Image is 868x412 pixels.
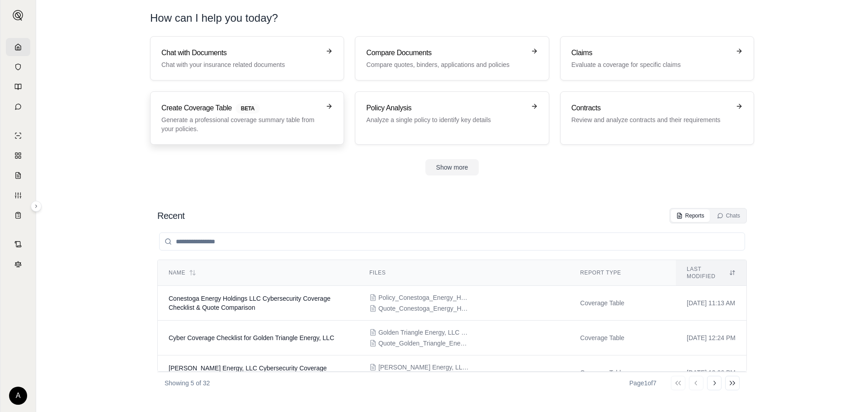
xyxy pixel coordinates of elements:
h3: Contracts [571,103,730,114]
a: Legal Search Engine [6,255,30,273]
span: BETA [236,104,260,114]
a: Policy AnalysisAnalyze a single policy to identify key details [355,91,549,145]
a: Policy Comparisons [6,147,30,165]
a: Create Coverage TableBETAGenerate a professional coverage summary table from your policies. [150,91,344,145]
a: ClaimsEvaluate a coverage for specific claims [560,36,754,81]
button: Expand sidebar [9,6,27,24]
span: Golden Triangle Energy, LLC - Resilience Policy.pdf [378,328,469,337]
img: Expand sidebar [13,10,24,21]
td: [DATE] 11:13 AM [676,286,746,321]
h3: Policy Analysis [366,103,525,114]
button: Show more [425,159,479,175]
p: Review and analyze contracts and their requirements [571,115,730,124]
td: [DATE] 12:24 PM [676,321,746,355]
a: Single Policy [6,127,30,145]
div: Reports [676,212,704,219]
td: [DATE] 12:06 PM [676,355,746,390]
button: Chats [712,209,745,222]
p: Chat with your insurance related documents [161,60,320,69]
button: Reports [671,209,710,222]
a: Custom Report [6,186,30,204]
button: Expand sidebar [31,201,42,212]
p: Generate a professional coverage summary table from your policies. [161,115,320,133]
p: Compare quotes, binders, applications and policies [366,60,525,69]
td: Coverage Table [569,321,676,355]
a: Chat [6,98,30,116]
h3: Create Coverage Table [161,103,320,114]
p: Evaluate a coverage for specific claims [571,60,730,69]
a: Compare DocumentsCompare quotes, binders, applications and policies [355,36,549,81]
td: Coverage Table [569,286,676,321]
p: Showing 5 of 32 [165,379,210,388]
span: Nugen Energy, LLC Cybersecurity Coverage Checklist Report [169,365,327,381]
h3: Claims [571,47,730,58]
div: Page 1 of 7 [629,379,656,388]
a: Claim Coverage [6,166,30,185]
div: A [9,387,27,405]
h1: How can I help you today? [150,11,754,25]
span: Quote_Golden_Triangle_Energy_LLC_2025_09_18_1954.pdf [378,339,469,348]
a: Chat with DocumentsChat with your insurance related documents [150,36,344,81]
div: Chats [717,212,740,219]
div: Last modified [687,265,736,280]
a: Coverage Table [6,206,30,224]
div: Name [169,269,348,276]
h3: Compare Documents [366,47,525,58]
a: ContractsReview and analyze contracts and their requirements [560,91,754,145]
span: Nugen Energy, LLC - Policy.pdf [378,363,469,372]
a: Documents Vault [6,58,30,76]
span: Quote_Conestoga_Energy_Holdings_LLC_2025_09_18_1851.pdf [378,304,469,313]
th: Report Type [569,260,676,286]
a: Contract Analysis [6,235,30,253]
span: Policy_Conestoga_Energy_Holdings_LLC_2024_11_15_1138.pdf [378,293,469,302]
a: Home [6,38,30,56]
span: Conestoga Energy Holdings LLC Cybersecurity Coverage Checklist & Quote Comparison [169,295,330,311]
span: Cyber Coverage Checklist for Golden Triangle Energy, LLC [169,334,334,341]
h3: Chat with Documents [161,47,320,58]
p: Analyze a single policy to identify key details [366,115,525,124]
td: Coverage Table [569,355,676,390]
a: Prompt Library [6,78,30,96]
h2: Recent [157,209,184,222]
th: Files [359,260,569,286]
